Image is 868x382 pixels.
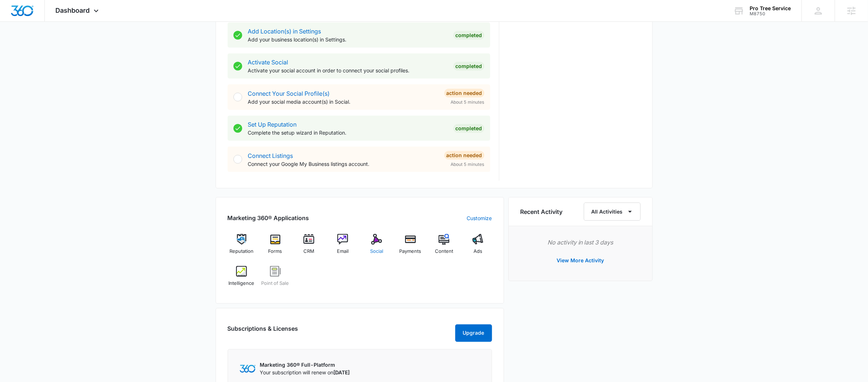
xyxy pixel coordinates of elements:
[453,124,484,133] div: Completed
[248,59,288,66] a: Activate Social
[464,234,492,260] a: Ads
[228,280,254,287] span: Intelligence
[521,207,563,216] h6: Recent Activity
[521,238,641,247] p: No activity in last 3 days
[248,90,330,97] a: Connect Your Social Profile(s)
[229,248,254,255] span: Reputation
[334,370,350,376] span: [DATE]
[260,369,350,377] p: Your subscription will renew on
[550,252,612,269] button: View More Activity
[303,248,314,255] span: CRM
[228,234,256,260] a: Reputation
[248,67,448,74] p: Activate your social account in order to connect your social profiles.
[248,121,297,128] a: Set Up Reputation
[248,98,439,106] p: Add your social media account(s) in Social.
[453,31,484,40] div: Completed
[337,248,349,255] span: Email
[248,129,448,136] p: Complete the setup wizard in Reputation.
[430,234,458,260] a: Content
[451,99,484,106] span: About 5 minutes
[248,28,321,35] a: Add Location(s) in Settings
[363,234,391,260] a: Social
[240,365,256,373] img: Marketing 360 Logo
[261,234,289,260] a: Forms
[444,89,484,98] div: Action Needed
[750,11,791,16] div: account id
[262,280,289,287] span: Point of Sale
[455,325,492,342] button: Upgrade
[474,248,482,255] span: Ads
[451,161,484,168] span: About 5 minutes
[435,248,453,255] span: Content
[370,248,383,255] span: Social
[261,266,289,292] a: Point of Sale
[228,266,256,292] a: Intelligence
[396,234,424,260] a: Payments
[329,234,357,260] a: Email
[248,152,293,159] a: Connect Listings
[295,234,323,260] a: CRM
[228,325,298,339] h2: Subscriptions & Licenses
[248,36,448,43] p: Add your business location(s) in Settings.
[248,160,439,168] p: Connect your Google My Business listings account.
[268,248,282,255] span: Forms
[750,5,791,11] div: account name
[260,361,350,369] p: Marketing 360® Full-Platform
[467,214,492,222] a: Customize
[400,248,421,255] span: Payments
[453,62,484,71] div: Completed
[444,151,484,160] div: Action Needed
[56,7,90,14] span: Dashboard
[228,214,309,222] h2: Marketing 360® Applications
[584,203,641,221] button: All Activities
